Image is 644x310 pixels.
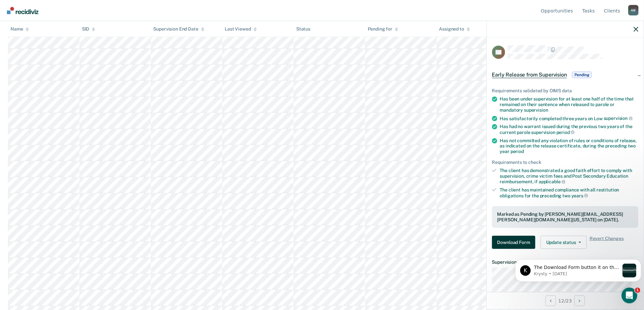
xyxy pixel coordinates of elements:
[492,259,638,265] dt: Supervision
[368,26,398,32] div: Pending for
[574,296,585,306] button: Next Opportunity
[492,88,638,94] div: Requirements validated by OIMS data
[7,7,38,14] img: Recidiviz
[492,236,535,249] button: Download Form
[10,26,29,32] div: Name
[628,5,639,15] div: A W
[500,116,638,122] div: Has satisfactorily completed three years on Low
[487,292,644,309] div: 12 / 23
[487,64,644,85] div: Early Release from SupervisionPending
[500,124,638,135] div: Has had no warrant issued during the previous two years of the current parole supervision
[539,179,566,184] span: applicable
[500,96,638,113] div: Has been under supervision for at least one half of the time that remained on their sentence when...
[635,288,640,293] span: 1
[82,26,95,32] div: SID
[513,246,644,292] iframe: Intercom notifications message
[497,211,633,223] div: Marked as Pending by [PERSON_NAME][EMAIL_ADDRESS][PERSON_NAME][DOMAIN_NAME][US_STATE] on [DATE].
[572,72,592,78] span: Pending
[524,107,548,113] span: supervision
[628,5,639,15] button: Profile dropdown button
[154,26,204,32] div: Supervision End Date
[556,130,575,135] span: period
[546,296,556,306] button: Previous Opportunity
[541,236,587,249] button: Update status
[571,193,588,198] span: years
[439,26,470,32] div: Assigned to
[622,288,637,303] iframe: Intercom live chat
[296,26,310,32] div: Status
[225,26,257,32] div: Last Viewed
[604,116,633,121] span: supervision
[500,168,638,185] div: The client has demonstrated a good faith effort to comply with supervision, crime victim fees and...
[510,149,524,154] span: period
[492,236,538,249] a: Navigate to form link
[492,160,638,165] div: Requirements to check
[590,236,624,249] span: Revert Changes
[492,72,567,78] span: Early Release from Supervision
[500,187,638,198] div: The client has maintained compliance with all restitution obligations for the preceding two
[500,138,638,154] div: Has not committed any violation of rules or conditions of release, as indicated on the release ce...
